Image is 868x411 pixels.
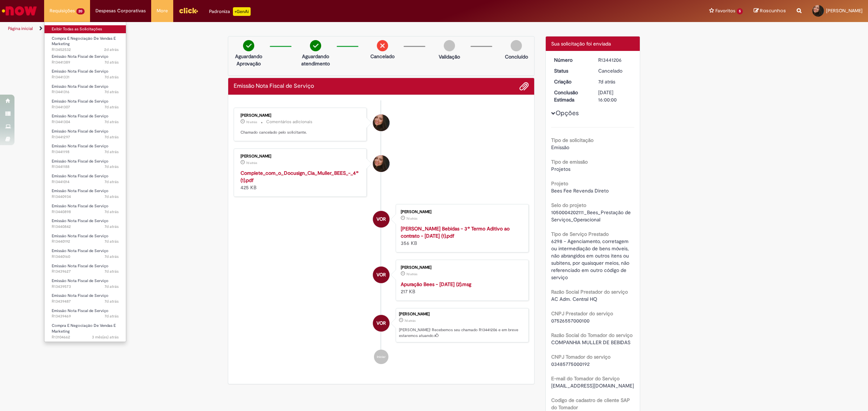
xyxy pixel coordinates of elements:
[246,161,257,165] span: 7d atrás
[404,319,416,323] time: 22/08/2025 18:02:23
[234,83,314,90] h2: Emissão Nota Fiscal de Serviço Histórico de tíquete
[52,334,119,340] span: R13104662
[551,289,628,295] b: Razão Social Prestador do serviço
[209,7,251,16] div: Padroniza
[376,315,386,332] span: VOR
[52,89,119,95] span: R13441316
[52,284,119,290] span: R13439573
[598,89,632,103] div: [DATE] 16:00:00
[551,296,597,302] span: AC Adm. Central HQ
[105,164,119,169] span: 7d atrás
[105,194,119,199] span: 7d atrás
[44,68,126,81] a: Aberto R13441331 : Emissão Nota Fiscal de Serviço
[373,114,390,131] div: Elaine De Jesus Tavares
[52,269,119,274] span: R13439627
[157,7,168,14] span: More
[105,299,119,304] time: 22/08/2025 11:37:26
[551,40,611,47] span: Sua solicitação foi enviada
[266,119,312,125] small: Comentários adicionais
[598,56,632,64] div: R13441206
[105,209,119,215] time: 22/08/2025 16:41:54
[44,292,126,305] a: Aberto R13439487 : Emissão Nota Fiscal de Serviço
[52,254,119,260] span: R13440160
[549,56,593,64] dt: Número
[376,211,386,228] span: VOR
[551,397,630,411] b: Codigo de cadastro de cliente SAP do Tomador
[737,8,743,14] span: 5
[551,187,609,194] span: Bees Fee Revenda Direto
[52,143,109,149] span: Emissão Nota Fiscal de Serviço
[551,180,568,187] b: Projeto
[373,211,390,228] div: Vitor Oliveira Ramos Da Silva
[92,334,119,340] span: 3 mês(es) atrás
[105,224,119,229] time: 22/08/2025 16:31:45
[373,267,390,283] div: Vitor Oliveira Ramos Da Silva
[104,47,119,52] span: 2d atrás
[760,7,786,14] span: Rascunhos
[52,278,109,284] span: Emissão Nota Fiscal de Serviço
[105,224,119,229] span: 7d atrás
[241,170,358,183] a: Complete_com_o_Docusign_Cia_Muller_BEES_-_4º (1).pdf
[105,134,119,140] span: 7d atrás
[52,239,119,245] span: R13440192
[52,218,109,224] span: Emissão Nota Fiscal de Serviço
[551,382,634,389] span: [EMAIL_ADDRESS][DOMAIN_NAME]
[439,53,460,60] p: Validação
[373,315,390,332] div: Vitor Oliveira Ramos Da Silva
[376,266,386,284] span: VOR
[551,361,590,367] span: 03485775000192
[377,40,388,51] img: remove.png
[44,142,126,156] a: Aberto R13441198 : Emissão Nota Fiscal de Serviço
[52,293,109,298] span: Emissão Nota Fiscal de Serviço
[52,224,119,230] span: R13440842
[44,322,126,337] a: Aberto R13104662 : Compra E Negociação De Vendas E Marketing
[44,307,126,320] a: Aberto R13439469 : Emissão Nota Fiscal de Serviço
[52,36,116,47] span: Compra E Negociação De Vendas E Marketing
[52,119,119,125] span: R13441304
[401,225,510,239] strong: [PERSON_NAME] Bebidas - 3º Termo Aditivo ao contrato - [DATE] (1).pdf
[105,313,119,319] time: 22/08/2025 11:34:30
[44,172,126,186] a: Aberto R13441014 : Emissão Nota Fiscal de Serviço
[105,74,119,80] time: 22/08/2025 19:39:43
[105,194,119,199] time: 22/08/2025 16:49:32
[76,8,85,14] span: 20
[95,7,146,14] span: Despesas Corporativas
[44,112,126,126] a: Aberto R13441304 : Emissão Nota Fiscal de Serviço
[5,22,573,35] ul: Trilhas de página
[105,60,119,65] span: 7d atrás
[52,203,109,209] span: Emissão Nota Fiscal de Serviço
[52,74,119,80] span: R13441331
[44,25,126,33] a: Exibir Todas as Solicitações
[401,281,471,287] strong: Apuração Bees - [DATE] (2).msg
[401,225,521,247] div: 356 KB
[511,40,522,51] img: img-circle-grey.png
[105,89,119,95] span: 7d atrás
[44,277,126,290] a: Aberto R13439573 : Emissão Nota Fiscal de Serviço
[105,284,119,289] span: 7d atrás
[92,334,119,340] time: 28/05/2025 11:17:39
[105,179,119,185] time: 22/08/2025 17:08:18
[241,113,361,118] div: [PERSON_NAME]
[105,313,119,319] span: 7d atrás
[519,82,529,91] button: Adicionar anexos
[401,281,521,295] div: 217 KB
[52,233,109,239] span: Emissão Nota Fiscal de Serviço
[551,137,593,143] b: Tipo de solicitação
[8,26,33,31] a: Página inicial
[231,53,266,67] p: Aguardando Aprovação
[549,78,593,85] dt: Criação
[44,53,126,66] a: Aberto R13441389 : Emissão Nota Fiscal de Serviço
[551,354,610,360] b: CNPJ Tomador do serviço
[551,231,609,237] b: Tipo de Serviço Prestado
[105,74,119,80] span: 7d atrás
[399,327,525,338] p: [PERSON_NAME]! Recebemos seu chamado R13441206 e em breve estaremos atuando.
[105,284,119,289] time: 22/08/2025 11:51:37
[52,104,119,110] span: R13441307
[399,312,525,316] div: [PERSON_NAME]
[52,313,119,319] span: R13439469
[44,157,126,171] a: Aberto R13441188 : Emissão Nota Fiscal de Serviço
[52,113,109,119] span: Emissão Nota Fiscal de Serviço
[52,129,109,134] span: Emissão Nota Fiscal de Serviço
[246,161,257,165] time: 22/08/2025 18:41:10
